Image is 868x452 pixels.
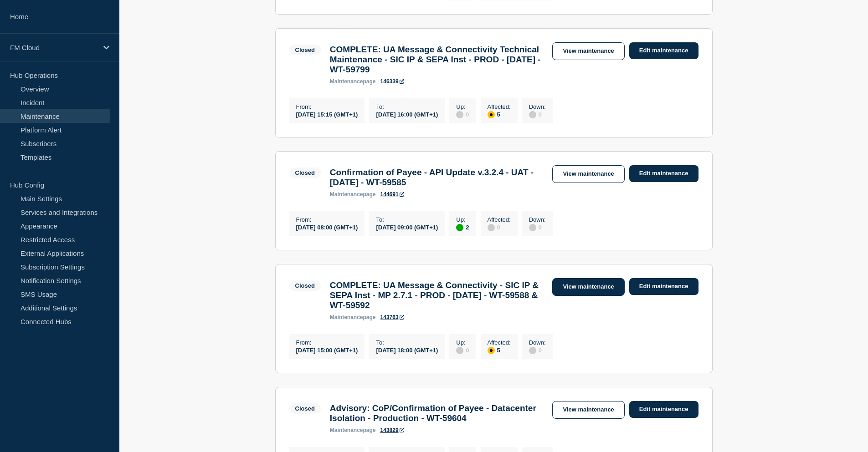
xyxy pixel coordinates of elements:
[456,216,469,223] p: Up :
[296,223,358,231] div: [DATE] 08:00 (GMT+1)
[295,46,315,53] div: Closed
[296,216,358,223] p: From :
[380,191,404,198] a: 144691
[488,347,495,354] div: affected
[10,44,98,51] p: FM Cloud
[380,427,404,433] a: 143829
[552,401,624,419] a: View maintenance
[629,401,699,418] a: Edit maintenance
[456,224,463,231] div: up
[456,346,469,354] div: 0
[376,110,438,118] div: [DATE] 16:00 (GMT+1)
[488,346,511,354] div: 5
[552,42,624,60] a: View maintenance
[488,216,511,223] p: Affected :
[330,403,544,423] h3: Advisory: CoP/Confirmation of Payee - Datacenter Isolation - Production - WT-59604
[330,314,363,320] span: maintenance
[330,45,544,75] h3: COMPLETE: UA Message & Connectivity Technical Maintenance - SIC IP & SEPA Inst - PROD - [DATE] - ...
[529,110,546,118] div: 0
[295,169,315,176] div: Closed
[629,42,699,59] a: Edit maintenance
[529,223,546,231] div: 0
[552,278,624,296] a: View maintenance
[529,339,546,346] p: Down :
[456,111,463,118] div: disabled
[488,339,511,346] p: Affected :
[529,216,546,223] p: Down :
[330,78,376,85] p: page
[376,216,438,223] p: To :
[330,427,363,433] span: maintenance
[488,111,495,118] div: affected
[529,103,546,110] p: Down :
[376,223,438,231] div: [DATE] 09:00 (GMT+1)
[295,405,315,412] div: Closed
[629,165,699,182] a: Edit maintenance
[330,314,376,320] p: page
[456,339,469,346] p: Up :
[529,224,536,231] div: disabled
[488,103,511,110] p: Affected :
[296,346,358,354] div: [DATE] 15:00 (GMT+1)
[629,278,699,295] a: Edit maintenance
[376,346,438,354] div: [DATE] 18:00 (GMT+1)
[330,427,376,433] p: page
[488,110,511,118] div: 5
[488,223,511,231] div: 0
[376,103,438,110] p: To :
[376,339,438,346] p: To :
[296,339,358,346] p: From :
[330,191,376,198] p: page
[380,78,404,85] a: 146339
[529,347,536,354] div: disabled
[552,165,624,183] a: View maintenance
[456,347,463,354] div: disabled
[330,191,363,198] span: maintenance
[296,103,358,110] p: From :
[295,282,315,289] div: Closed
[529,111,536,118] div: disabled
[330,280,544,310] h3: COMPLETE: UA Message & Connectivity - SIC IP & SEPA Inst - MP 2.7.1 - PROD - [DATE] - WT-59588 & ...
[456,223,469,231] div: 2
[296,110,358,118] div: [DATE] 15:15 (GMT+1)
[456,110,469,118] div: 0
[488,224,495,231] div: disabled
[330,168,544,188] h3: Confirmation of Payee - API Update v.3.2.4 - UAT - [DATE] - WT-59585
[456,103,469,110] p: Up :
[529,346,546,354] div: 0
[330,78,363,85] span: maintenance
[380,314,404,320] a: 143763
